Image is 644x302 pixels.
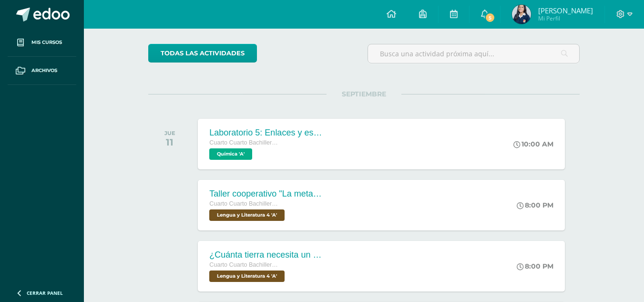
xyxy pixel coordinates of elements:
[209,189,324,199] div: Taller cooperativo "La metamorfosis·
[512,5,531,24] img: 1f9d16f0a634416d9327608e12ba3278.png
[164,130,175,136] div: JUE
[517,262,553,271] div: 8:00 PM
[517,201,553,209] div: 8:00 PM
[209,261,281,268] span: Cuarto Cuarto Bachillerato en Ciencias y Letras
[538,14,593,22] span: Mi Perfil
[31,39,62,46] span: Mis cursos
[27,290,63,296] span: Cerrar panel
[164,136,175,148] div: 11
[148,44,257,62] a: todas las Actividades
[8,29,76,57] a: Mis cursos
[327,90,401,98] span: SEPTIEMBRE
[209,128,324,138] div: Laboratorio 5: Enlaces y estructura [PERSON_NAME]
[209,148,252,160] span: Química 'A'
[209,209,285,221] span: Lengua y Literatura 4 'A'
[31,67,57,74] span: Archivos
[209,271,285,282] span: Lengua y Literatura 4 'A'
[513,140,553,148] div: 10:00 AM
[209,139,281,146] span: Cuarto Cuarto Bachillerato en Ciencias y Letras
[8,57,76,85] a: Archivos
[209,200,281,207] span: Cuarto Cuarto Bachillerato en Ciencias y Letras
[485,12,495,23] span: 5
[368,44,579,63] input: Busca una actividad próxima aquí...
[538,6,593,15] span: [PERSON_NAME]
[209,250,324,260] div: ¿Cuánta tierra necesita un hombre?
